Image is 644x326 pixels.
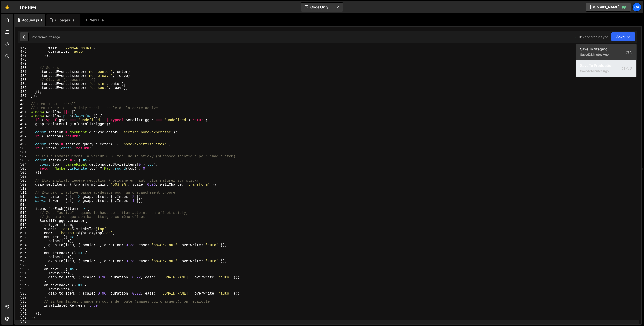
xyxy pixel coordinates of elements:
[15,308,30,312] div: 540
[15,312,30,316] div: 541
[574,35,608,39] div: Dev and prod in sync
[15,191,30,195] div: 511
[15,110,30,114] div: 491
[22,18,39,23] div: Accueil.js
[15,62,30,66] div: 479
[15,106,30,110] div: 490
[15,78,30,82] div: 483
[580,68,632,74] div: Saved
[15,219,30,223] div: 518
[15,275,30,279] div: 532
[15,102,30,106] div: 489
[580,47,632,52] div: Save to Staging
[626,50,632,55] span: S
[15,98,30,102] div: 488
[15,211,30,215] div: 516
[15,227,30,231] div: 520
[15,279,30,283] div: 533
[85,18,106,23] div: New File
[15,243,30,247] div: 524
[589,52,609,57] div: 2 minutes ago
[15,66,30,70] div: 480
[15,122,30,126] div: 494
[15,215,30,219] div: 517
[1,1,13,13] a: 🤙
[15,291,30,296] div: 536
[15,287,30,291] div: 535
[19,4,37,10] div: The Hive
[15,239,30,243] div: 523
[15,70,30,74] div: 481
[15,58,30,62] div: 478
[15,267,30,271] div: 530
[15,82,30,86] div: 484
[15,154,30,158] div: 502
[15,263,30,267] div: 529
[15,126,30,130] div: 495
[54,18,74,23] div: All pages.js
[15,130,30,134] div: 496
[15,187,30,191] div: 510
[15,74,30,78] div: 482
[15,138,30,142] div: 498
[15,114,30,118] div: 492
[580,63,632,68] div: Save to Production
[576,60,636,77] button: Save to ProductionS Saved2 minutes ago
[15,223,30,227] div: 519
[15,179,30,183] div: 508
[15,118,30,122] div: 493
[611,32,635,41] button: Save
[576,44,636,60] button: Save to StagingS Saved2 minutes ago
[589,69,609,73] div: 2 minutes ago
[15,247,30,251] div: 525
[15,146,30,150] div: 500
[15,231,30,235] div: 521
[15,259,30,263] div: 528
[31,35,60,39] div: Saved
[15,86,30,90] div: 485
[580,52,632,58] div: Saved
[15,158,30,162] div: 503
[15,50,30,54] div: 476
[15,251,30,255] div: 526
[15,207,30,211] div: 515
[15,195,30,199] div: 512
[15,142,30,146] div: 499
[15,271,30,275] div: 531
[15,199,30,203] div: 513
[15,46,30,50] div: 475
[15,54,30,58] div: 477
[15,300,30,304] div: 538
[15,183,30,187] div: 509
[15,175,30,179] div: 507
[15,304,30,308] div: 539
[622,66,632,71] span: S
[586,3,631,12] a: [DOMAIN_NAME]
[15,316,30,320] div: 542
[15,203,30,207] div: 514
[15,150,30,154] div: 501
[15,94,30,98] div: 487
[15,320,30,324] div: 543
[15,134,30,138] div: 497
[40,35,60,39] div: 2 minutes ago
[15,235,30,239] div: 522
[301,3,343,12] button: Code Only
[15,167,30,171] div: 505
[15,171,30,175] div: 506
[15,90,30,94] div: 486
[15,255,30,259] div: 527
[15,283,30,287] div: 534
[632,3,641,12] a: Ca
[15,296,30,300] div: 537
[15,162,30,167] div: 504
